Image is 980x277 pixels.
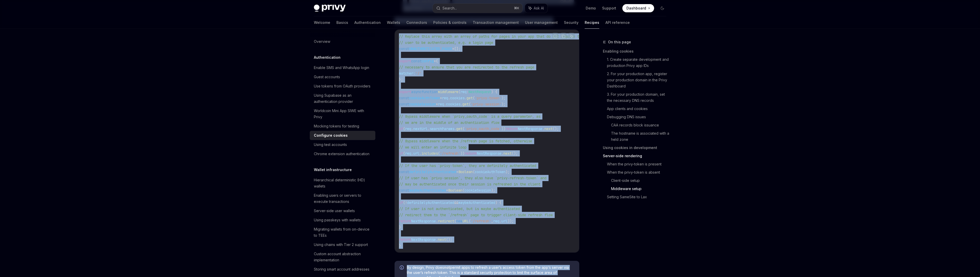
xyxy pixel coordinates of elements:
span: const [399,188,409,193]
a: Middleware setup [611,185,670,193]
span: // may be authenticated once their session is refreshed in the client [399,182,540,186]
a: Using cookies in development [603,144,670,152]
div: Migrating wallets from on-device to TEEs [314,226,372,239]
a: Wallets [387,16,400,29]
button: Report incorrect code [552,33,559,39]
span: = [456,170,458,174]
strong: not [444,265,450,270]
a: Enabling cookies [603,47,670,55]
span: )) [460,151,465,156]
span: if [399,151,403,156]
span: ( [469,219,471,223]
span: '/' [415,71,421,76]
h5: Wallet infrastructure [314,167,352,173]
a: Storing smart account addresses [310,265,375,274]
span: ( [462,188,465,193]
span: '/refresh' [471,219,491,223]
span: const [399,102,409,106]
a: Overview [310,37,375,46]
a: Client-side setup [611,176,670,185]
div: Configure cookies [314,132,348,138]
span: export [399,59,411,63]
a: Server-side user wallets [310,206,375,215]
span: . [428,126,430,131]
a: Hierarchical deterministic (HD) wallets [310,175,375,191]
a: Enabling users or servers to execute transactions [310,191,375,206]
span: redirect [438,219,454,223]
span: 'privy_oauth_code' [465,126,501,131]
a: Welcome [314,16,330,29]
div: Using chains with Tier 2 support [314,242,368,248]
div: Worldcoin Mini App SIWE with Privy [314,108,372,120]
span: // If the user has `privy-token`, they are definitely authenticated [399,163,536,168]
span: return [506,126,518,131]
div: Search... [442,5,457,11]
span: // If user is not authenticated, but is maybe authenticated [399,206,520,211]
a: 2. For your production app, register your production domain in the Privy Dashboard [607,70,670,90]
a: Security [564,16,579,29]
span: ( [438,151,440,156]
span: req [438,102,444,106]
span: ( [469,102,471,106]
a: 1. Create separate development and production Privy app IDs [607,55,670,70]
span: 'privy-session' [471,102,501,106]
div: Storing smart account addresses [314,266,369,272]
span: async [411,90,421,94]
div: Enable SMS and WhatsApp login [314,65,369,71]
span: ); [501,102,506,106]
span: NextResponse [411,219,436,223]
span: url [501,219,508,223]
a: Server-side rendering [603,152,670,160]
span: const [411,59,421,63]
span: . [454,126,456,131]
span: = [436,102,438,106]
a: 3. For your production domain, set the necessary DNS records [607,90,670,105]
span: UNAUTHENTICATED_PAGES [409,46,452,51]
a: The hostname is associated with a held zone [611,129,670,144]
span: } [399,225,401,230]
span: maybeAuthenticated [409,188,446,193]
span: next [438,237,446,242]
a: Custom account abstraction implementation [310,249,375,265]
span: . [411,126,413,131]
span: }; [399,77,403,82]
span: []; [454,46,460,51]
a: Connectors [406,16,427,29]
span: cookieAuthToken [409,96,440,100]
span: return [399,219,411,223]
a: Setting SameSite to Lax [607,193,670,201]
div: Use tokens from OAuth providers [314,83,370,89]
span: . [501,151,503,156]
div: Using test accounts [314,142,347,148]
a: Policies & controls [433,16,467,29]
span: = [434,59,436,63]
div: Using passkeys with wallets [314,217,361,223]
span: url [413,151,419,156]
span: NextRequest [469,90,491,94]
span: ( [473,170,475,174]
span: includes [421,151,438,156]
span: definitelyAuthenticated [407,200,454,205]
span: const [399,46,409,51]
span: ⌘ K [514,6,519,10]
span: { [436,59,438,63]
span: . [542,126,544,131]
button: Ask AI [568,33,575,39]
span: get [456,126,462,131]
span: matcher: [399,71,415,76]
span: ) { [491,90,497,94]
span: nextUrl [413,126,428,131]
button: Copy the contents from the code block [560,33,567,39]
button: Toggle dark mode [658,4,666,12]
span: // redirect them to the `/refresh` page to trigger client-side refresh flow [399,213,553,217]
span: export [399,90,411,94]
span: = [440,96,442,100]
a: CAA records block issuance [611,121,670,129]
span: )) [501,126,506,131]
span: cookieSession [465,188,491,193]
span: req [442,96,448,100]
button: Search...⌘K [433,4,522,13]
span: if [399,126,403,131]
span: ! [405,200,407,205]
span: NextResponse [411,237,436,242]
